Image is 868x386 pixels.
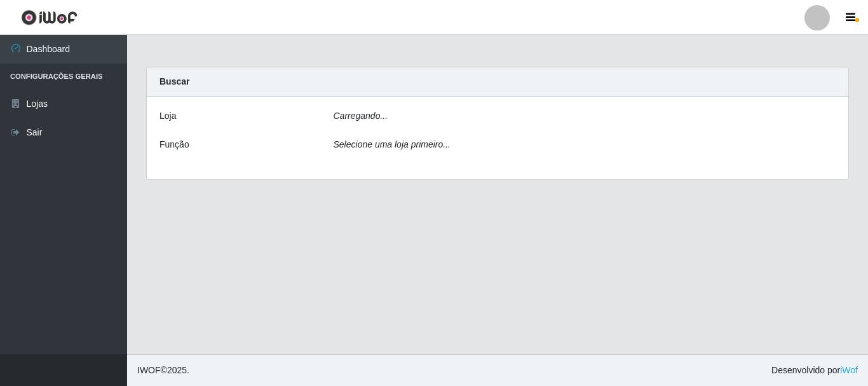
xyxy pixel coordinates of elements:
[159,76,189,86] strong: Buscar
[159,138,189,151] label: Função
[137,364,189,377] span: © 2025 .
[159,109,176,123] label: Loja
[21,10,78,25] img: CoreUI Logo
[334,139,451,149] i: Selecione uma loja primeiro...
[334,111,388,121] i: Carregando...
[771,364,858,377] span: Desenvolvido por
[137,365,161,375] span: IWOF
[840,365,858,375] a: iWof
